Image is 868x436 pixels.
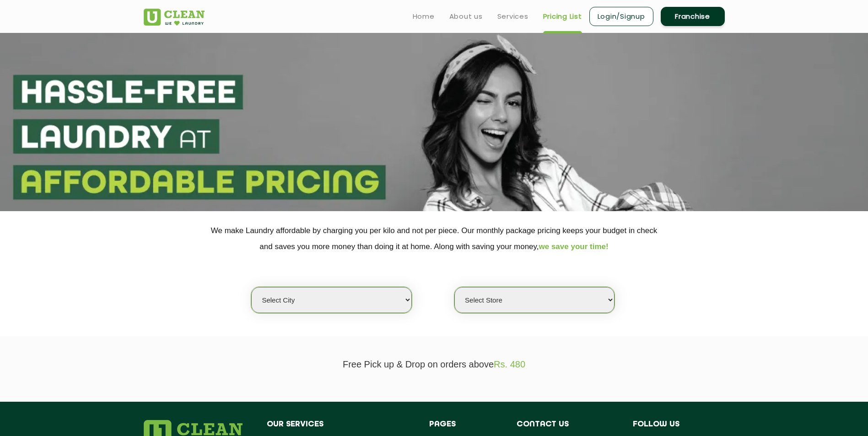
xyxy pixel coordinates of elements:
[589,7,653,26] a: Login/Signup
[449,11,483,22] a: About us
[494,359,525,369] span: Rs. 480
[144,9,205,26] img: UClean Laundry and Dry Cleaning
[497,11,528,22] a: Services
[539,242,609,251] span: we save your time!
[413,11,435,22] a: Home
[144,223,725,255] p: We make Laundry affordable by charging you per kilo and not per piece. Our monthly package pricin...
[661,7,725,26] a: Franchise
[144,359,725,370] p: Free Pick up & Drop on orders above
[543,11,582,22] a: Pricing List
